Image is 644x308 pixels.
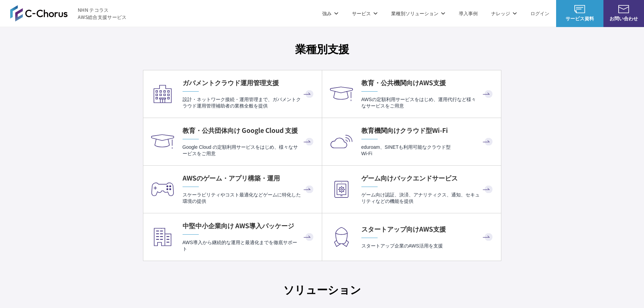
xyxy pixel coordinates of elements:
span: お問い合わせ [603,15,644,22]
a: ログイン [530,10,549,17]
h4: スタートアップ向けAWS支援 [361,224,494,234]
span: NHN テコラス AWS総合支援サービス [78,6,127,21]
h4: ゲーム向けバックエンドサービス [361,173,494,183]
h3: 業種別支援 [143,41,501,56]
img: お問い合わせ [618,5,629,13]
h4: 中堅中小企業向け AWS導入パッケージ [183,221,315,230]
p: eduroam、SINETも利用可能なクラウド型 Wi-Fi [361,144,494,157]
p: AWS導入から継続的な運用と最適化までを徹底サポート [183,239,315,253]
a: 導入事例 [459,10,478,17]
p: スケーラビリティやコスト最適化などゲームに特化した環境の提供 [183,192,315,205]
h4: 教育機関向けクラウド型Wi-Fi [361,126,494,135]
span: サービス資料 [556,15,603,22]
a: 教育・公共機関向けAWS支援 AWSの定額利用サービスをはじめ、運用代行など様々なサービスをご用意 [322,70,501,118]
p: スタートアップ企業のAWS活用を支援 [361,243,494,249]
img: AWS総合支援サービス C-Chorus [10,5,68,21]
img: AWS総合支援サービス C-Chorus サービス資料 [574,5,585,13]
a: AWSのゲーム・アプリ構築・運用 スケーラビリティやコスト最適化などゲームに特化した環境の提供 [143,166,322,213]
p: 強み [322,10,338,17]
h3: ソリューション [143,281,501,297]
a: 中堅中小企業向け AWS導入パッケージ AWS導入から継続的な運用と最適化までを徹底サポート [143,213,322,261]
p: ゲーム向け認証、決済、アナリティクス、通知、セキュリティなどの機能を提供 [361,192,494,205]
p: 業種別ソリューション [391,10,445,17]
p: ナレッジ [491,10,517,17]
a: AWS総合支援サービス C-Chorus NHN テコラスAWS総合支援サービス [10,5,127,21]
a: ゲーム向けバックエンドサービス ゲーム向け認証、決済、アナリティクス、通知、セキュリティなどの機能を提供 [322,166,501,213]
p: AWSの定額利用サービスをはじめ、運用代行など様々なサービスをご用意 [361,96,494,110]
a: ガバメントクラウド運用管理支援 設計・ネットワーク接続・運用管理まで、ガバメントクラウド運用管理補助者の業務全般を提供 [143,70,322,118]
p: サービス [352,10,378,17]
h4: ガバメントクラウド運用管理支援 [183,78,315,87]
p: 設計・ネットワーク接続・運用管理まで、ガバメントクラウド運用管理補助者の業務全般を提供 [183,96,315,110]
h4: AWSのゲーム・アプリ構築・運用 [183,173,315,183]
h4: 教育・公共機関向けAWS支援 [361,78,494,87]
p: Google Cloud の定額利用サービスをはじめ、様々なサービスをご用意 [183,144,315,157]
a: 教育機関向けクラウド型Wi-Fi eduroam、SINETも利用可能なクラウド型Wi-Fi [322,118,501,165]
h4: 教育・公共団体向け Google Cloud 支援 [183,126,315,135]
a: 教育・公共団体向け Google Cloud 支援 Google Cloud の定額利用サービスをはじめ、様々なサービスをご用意 [143,118,322,165]
a: スタートアップ向けAWS支援 スタートアップ企業のAWS活用を支援 [322,213,501,261]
